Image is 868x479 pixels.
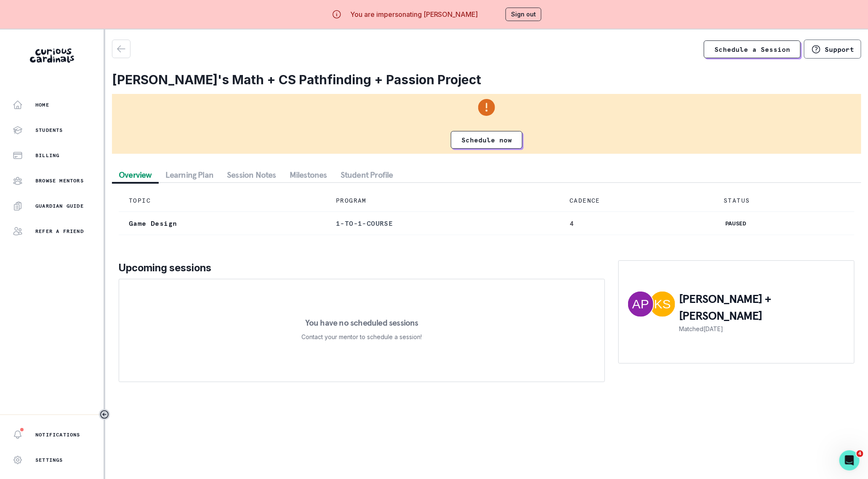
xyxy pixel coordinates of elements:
[301,332,422,342] p: Contact your mentor to schedule a session!
[704,40,801,58] a: Schedule a Session
[451,131,522,149] a: Schedule now
[112,167,159,182] button: Overview
[650,292,675,317] img: Kai Seifan
[628,292,653,317] img: Anwar Perry
[35,457,63,463] p: Settings
[220,167,283,182] button: Session Notes
[112,72,861,87] h2: [PERSON_NAME]'s Math + CS Pathfinding + Passion Project
[326,190,559,212] td: PROGRAM
[724,219,748,228] span: paused
[506,8,541,21] button: Sign out
[35,127,63,134] p: Students
[35,431,80,438] p: Notifications
[35,203,84,209] p: Guardian Guide
[119,260,605,276] p: Upcoming sessions
[839,450,860,471] iframe: Intercom live chat
[35,102,49,108] p: Home
[679,291,846,324] p: [PERSON_NAME] + [PERSON_NAME]
[334,167,400,182] button: Student Profile
[283,167,334,182] button: Milestones
[119,212,326,235] td: Game Design
[305,318,418,327] p: You have no scheduled sessions
[35,228,84,235] p: Refer a friend
[714,190,855,212] td: STATUS
[804,40,861,59] button: Support
[35,177,84,184] p: Browse Mentors
[825,45,854,54] p: Support
[99,409,110,420] button: Toggle sidebar
[679,324,846,333] p: Matched [DATE]
[30,48,74,63] img: Curious Cardinals Logo
[559,212,714,235] td: 4
[559,190,714,212] td: CADENCE
[326,212,559,235] td: 1-to-1-course
[159,167,221,182] button: Learning Plan
[350,9,478,19] p: You are impersonating [PERSON_NAME]
[35,152,59,159] p: Billing
[857,450,863,457] span: 4
[119,190,326,212] td: TOPIC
